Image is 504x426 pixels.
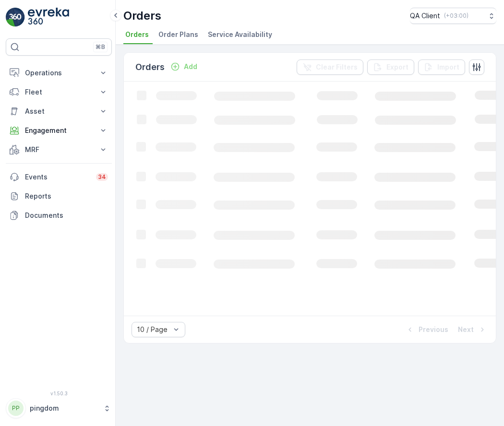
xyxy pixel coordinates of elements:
[410,8,496,24] button: QA Client(+03:00)
[25,145,93,154] p: MRF
[457,324,488,335] button: Next
[6,167,112,187] a: Events34
[386,62,408,72] p: Export
[458,325,474,334] p: Next
[25,126,93,135] p: Engagement
[25,191,108,201] p: Reports
[418,59,465,75] button: Import
[6,102,112,121] button: Asset
[367,59,414,75] button: Export
[25,106,93,116] p: Asset
[184,62,197,71] p: Add
[6,140,112,159] button: MRF
[6,398,112,418] button: PPpingdom
[404,324,449,335] button: Previous
[28,8,69,27] img: logo_light-DOdMpM7g.png
[208,30,272,39] span: Service Availability
[6,206,112,225] a: Documents
[6,390,112,396] span: v 1.50.3
[158,30,198,39] span: Order Plans
[25,172,90,182] p: Events
[6,187,112,206] a: Reports
[98,173,106,181] p: 34
[410,11,440,21] p: QA Client
[316,62,358,72] p: Clear Filters
[30,403,98,413] p: pingdom
[125,30,149,39] span: Orders
[6,121,112,140] button: Engagement
[135,60,165,74] p: Orders
[297,59,363,75] button: Clear Filters
[6,63,112,83] button: Operations
[96,43,105,51] p: ⌘B
[437,62,459,72] p: Import
[444,12,468,20] p: ( +03:00 )
[25,87,93,97] p: Fleet
[8,401,24,416] div: PP
[25,211,108,220] p: Documents
[6,8,25,27] img: logo
[123,8,161,24] p: Orders
[167,61,201,72] button: Add
[6,83,112,102] button: Fleet
[25,68,93,78] p: Operations
[419,325,448,334] p: Previous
